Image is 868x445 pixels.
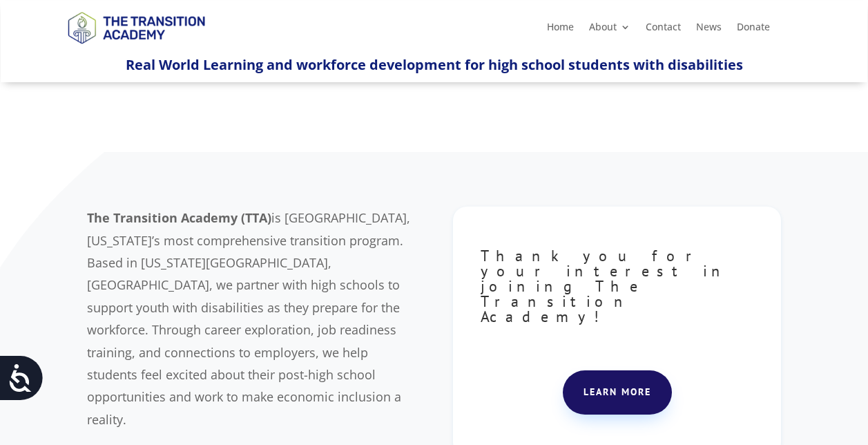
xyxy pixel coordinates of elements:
a: News [696,22,722,37]
span: Real World Learning and workforce development for high school students with disabilities [126,55,743,74]
img: TTA Brand_TTA Primary Logo_Horizontal_Light BG [61,3,211,52]
a: About [589,22,630,37]
a: Logo-Noticias [61,41,211,55]
span: is [GEOGRAPHIC_DATA], [US_STATE]’s most comprehensive transition program. Based in [US_STATE][GEO... [87,209,410,428]
span: Thank you for your interest in joining The Transition Academy! [481,246,731,326]
a: Home [547,22,574,37]
a: Contact [646,22,681,37]
b: The Transition Academy (TTA) [87,209,271,226]
a: Learn more [563,370,672,415]
a: Donate [737,22,770,37]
